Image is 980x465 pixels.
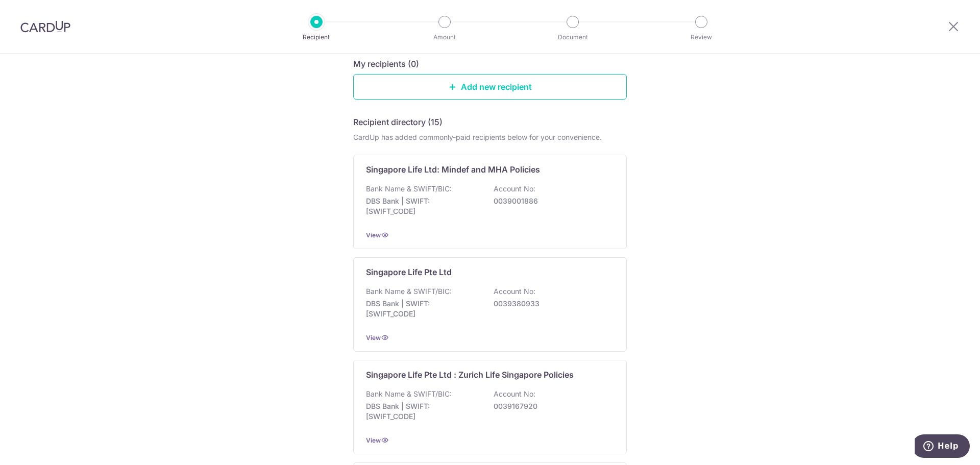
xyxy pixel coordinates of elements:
[494,184,535,194] p: Account No:
[366,196,480,216] p: DBS Bank | SWIFT: [SWIFT_CODE]
[366,163,540,176] p: Singapore Life Ltd: Mindef and MHA Policies
[915,434,970,460] iframe: Opens a widget where you can find more information
[494,389,535,399] p: Account No:
[535,32,610,42] p: Document
[366,389,452,399] p: Bank Name & SWIFT/BIC:
[366,184,452,194] p: Bank Name & SWIFT/BIC:
[366,334,381,341] a: View
[353,132,627,142] div: CardUp has added commonly-paid recipients below for your convenience.
[353,116,443,128] h5: Recipient directory (15)
[494,401,608,411] p: 0039167920
[366,286,452,297] p: Bank Name & SWIFT/BIC:
[366,436,381,444] a: View
[494,286,535,297] p: Account No:
[366,401,480,422] p: DBS Bank | SWIFT: [SWIFT_CODE]
[366,369,574,381] p: Singapore Life Pte Ltd : Zurich Life Singapore Policies
[353,74,627,100] a: Add new recipient
[407,32,482,42] p: Amount
[366,266,452,278] p: Singapore Life Pte Ltd
[494,196,608,206] p: 0039001886
[664,32,739,42] p: Review
[20,20,70,33] img: CardUp
[366,231,381,239] a: View
[353,58,419,70] h5: My recipients (0)
[366,299,480,319] p: DBS Bank | SWIFT: [SWIFT_CODE]
[279,32,354,42] p: Recipient
[494,299,608,309] p: 0039380933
